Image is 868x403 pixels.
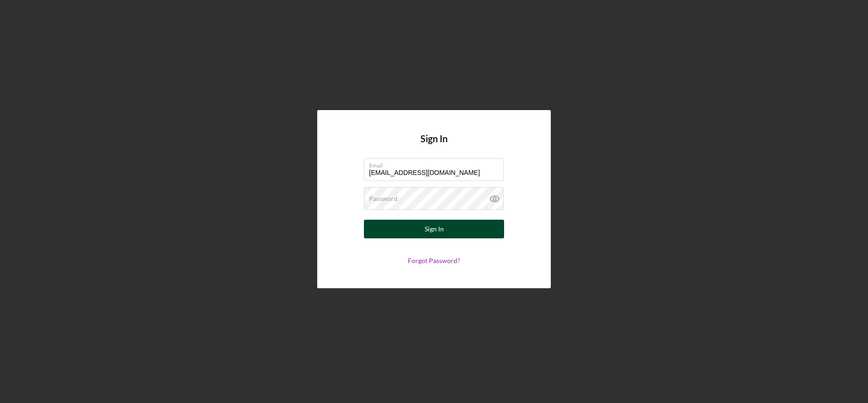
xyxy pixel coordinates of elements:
div: Sign In [425,220,444,238]
a: Forgot Password? [408,257,460,264]
button: Sign In [364,220,504,238]
label: Password [369,195,398,202]
label: Email [369,159,504,169]
h4: Sign In [420,133,448,158]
